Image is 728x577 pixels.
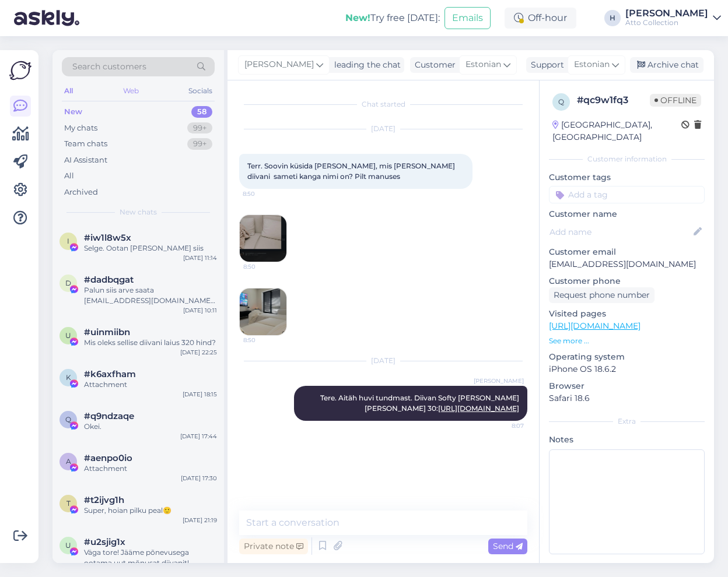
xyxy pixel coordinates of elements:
[549,336,705,346] p: See more ...
[84,337,217,348] div: Mis oleks sellise diivani laius 320 hind?
[474,377,524,385] span: [PERSON_NAME]
[549,434,705,446] p: Notes
[9,59,32,82] img: Askly Logo
[549,363,705,375] p: iPhone OS 18.6.2
[243,262,287,271] span: 8:50
[438,404,519,413] a: [URL][DOMAIN_NAME]
[247,161,457,181] span: Terr. Soovin küsida [PERSON_NAME], mis [PERSON_NAME] diivani sameti kanga nimi on? Pilt manuses
[64,187,98,198] div: Archived
[84,379,217,390] div: Attachment
[67,237,69,245] span: i
[64,154,107,166] div: AI Assistant
[191,106,212,118] div: 58
[625,18,708,27] div: Atto Collection
[549,380,705,392] p: Browser
[84,547,217,568] div: Väga tore! Jääme põnevusega ootama uut mõnusat diivanit!
[320,393,521,413] span: Tere. Aitäh huvi tundmast. Diivan Softy [PERSON_NAME] [PERSON_NAME] 30:
[625,9,708,18] div: [PERSON_NAME]
[84,453,132,463] span: #aenpo0io
[186,83,215,98] div: Socials
[183,306,217,315] div: [DATE] 10:11
[604,10,621,26] div: H
[549,351,705,363] p: Operating system
[549,287,654,303] div: Request phone number
[84,411,134,421] span: #q9ndzaqe
[240,288,286,335] img: Attachment
[66,499,71,508] span: t
[345,11,440,25] div: Try free [DATE]:
[121,83,141,98] div: Web
[64,170,74,182] div: All
[549,275,705,287] p: Customer phone
[187,138,212,150] div: 99+
[549,171,705,184] p: Customer tags
[180,432,217,441] div: [DATE] 17:44
[84,285,217,306] div: Palun siis arve saata [EMAIL_ADDRESS][DOMAIN_NAME] ja arvesaajaks Supelhai OÜ.
[64,122,97,134] div: My chats
[183,516,217,525] div: [DATE] 21:19
[574,58,610,71] span: Estonian
[239,539,308,554] div: Private note
[84,421,217,432] div: Okei.
[181,474,217,483] div: [DATE] 17:30
[480,421,524,430] span: 8:07
[62,83,75,98] div: All
[183,390,217,399] div: [DATE] 18:15
[410,59,456,71] div: Customer
[84,463,217,474] div: Attachment
[549,308,705,320] p: Visited pages
[577,93,650,107] div: # qc9w1fq3
[239,124,527,134] div: [DATE]
[239,356,527,366] div: [DATE]
[84,495,124,505] span: #t2ijvg1h
[187,122,212,134] div: 99+
[243,336,287,344] span: 8:50
[183,254,217,262] div: [DATE] 11:14
[549,186,705,203] input: Add a tag
[84,327,130,337] span: #uinmiibn
[549,416,705,427] div: Extra
[444,7,491,29] button: Emails
[66,373,71,382] span: k
[549,392,705,404] p: Safari 18.6
[64,138,107,150] div: Team chats
[650,94,701,107] span: Offline
[549,321,640,331] a: [URL][DOMAIN_NAME]
[65,541,71,550] span: u
[526,59,564,71] div: Support
[549,226,691,238] input: Add name
[65,279,71,287] span: d
[558,97,564,106] span: q
[84,537,125,547] span: #u2sjig1x
[493,541,523,551] span: Send
[549,208,705,220] p: Customer name
[549,258,705,270] p: [EMAIL_ADDRESS][DOMAIN_NAME]
[239,99,527,110] div: Chat started
[64,106,82,118] div: New
[84,505,217,516] div: Super, hoian pilku peal🙂
[552,119,681,143] div: [GEOGRAPHIC_DATA], [GEOGRAPHIC_DATA]
[549,154,705,164] div: Customer information
[625,9,721,27] a: [PERSON_NAME]Atto Collection
[243,189,286,198] span: 8:50
[72,61,146,73] span: Search customers
[180,348,217,357] div: [DATE] 22:25
[84,233,131,243] span: #iw1l8w5x
[630,57,703,73] div: Archive chat
[84,243,217,254] div: Selge. Ootan [PERSON_NAME] siis
[84,369,136,379] span: #k6axfham
[65,331,71,340] span: u
[84,275,134,285] span: #dadbqgat
[549,246,705,258] p: Customer email
[66,457,71,466] span: a
[466,58,501,71] span: Estonian
[240,215,286,262] img: Attachment
[330,59,401,71] div: leading the chat
[505,8,576,29] div: Off-hour
[244,58,314,71] span: [PERSON_NAME]
[120,207,157,217] span: New chats
[345,12,370,23] b: New!
[65,415,71,424] span: q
